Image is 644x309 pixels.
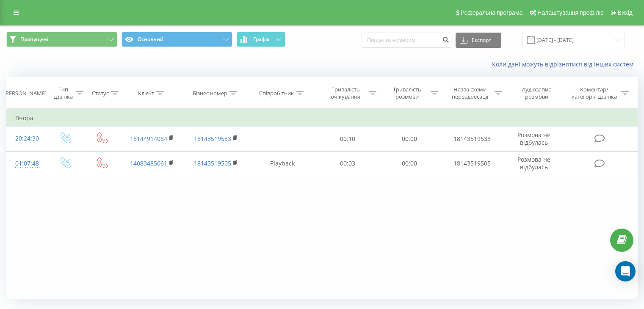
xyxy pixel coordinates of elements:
[379,127,440,151] td: 00:00
[317,127,379,151] td: 00:10
[194,159,231,167] a: 18143519505
[92,90,109,97] div: Статус
[618,9,633,16] span: Вихід
[517,155,550,171] span: Розмова не відбулась
[7,110,638,127] td: Вчора
[130,159,167,167] a: 14083485061
[194,135,231,143] a: 18143519533
[15,155,38,172] div: 01:07:48
[456,33,501,48] button: Експорт
[317,151,379,176] td: 00:03
[15,130,38,147] div: 20:24:30
[6,32,117,47] button: Пропущені
[362,33,451,48] input: Пошук за номером
[440,151,504,176] td: 18143519505
[325,86,367,100] div: Тривалість очікування
[615,261,636,281] div: Open Intercom Messenger
[122,32,232,47] button: Основний
[492,60,638,68] a: Коли дані можуть відрізнятися вiд інших систем
[379,151,440,176] td: 00:00
[20,36,48,43] span: Пропущені
[537,9,603,16] span: Налаштування профілю
[517,131,550,146] span: Розмова не відбулась
[138,90,154,97] div: Клієнт
[512,86,561,100] div: Аудіозапис розмови
[386,86,428,100] div: Тривалість розмови
[237,32,285,47] button: Графік
[193,90,227,97] div: Бізнес номер
[569,86,619,100] div: Коментар/категорія дзвінка
[461,9,523,16] span: Реферальна програма
[248,151,317,176] td: Playback
[448,86,492,100] div: Назва схеми переадресації
[253,36,270,42] span: Графік
[130,135,167,143] a: 18144914084
[440,127,504,151] td: 18143519533
[4,90,47,97] div: [PERSON_NAME]
[53,86,73,100] div: Тип дзвінка
[259,90,294,97] div: Співробітник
